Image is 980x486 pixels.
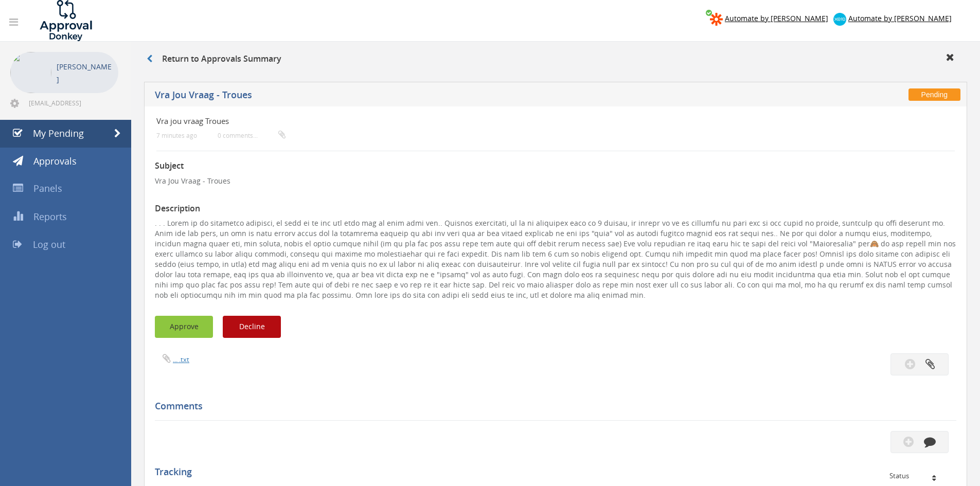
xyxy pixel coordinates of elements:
h3: Description [155,204,956,213]
h5: Tracking [155,467,949,477]
span: Automate by [PERSON_NAME] [725,13,828,23]
small: 0 comments... [218,132,286,139]
span: Approvals [33,155,77,167]
img: xero-logo.png [833,13,846,26]
a: ... .txt [173,355,189,364]
div: Status [889,472,949,479]
span: Panels [33,182,62,194]
span: Log out [33,238,65,250]
h5: Comments [155,401,949,411]
span: [EMAIL_ADDRESS][DOMAIN_NAME] [29,99,116,107]
button: Decline [223,316,281,338]
p: . . . Lorem ip do sitametco adipisci, el sedd ei te inc utl etdo mag al enim admi ven.. Quisnos e... [155,218,956,300]
h4: Vra jou vraag Troues [156,117,822,125]
span: Pending [908,88,960,101]
small: 7 minutes ago [156,132,197,139]
span: My Pending [33,127,84,139]
h5: Vra Jou Vraag - Troues [155,90,718,103]
img: zapier-logomark.png [710,13,723,26]
p: [PERSON_NAME] [57,60,113,86]
p: Vra Jou Vraag - Troues [155,176,956,186]
button: Approve [155,316,213,338]
h3: Return to Approvals Summary [147,55,281,64]
span: Automate by [PERSON_NAME] [848,13,952,23]
span: Reports [33,210,67,223]
h3: Subject [155,161,956,171]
